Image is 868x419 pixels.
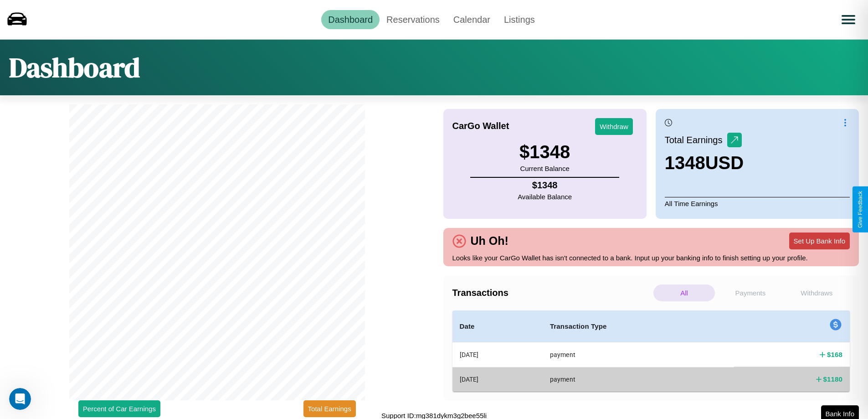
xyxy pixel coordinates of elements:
[786,285,847,301] p: Withdraws
[452,367,543,391] th: [DATE]
[519,162,570,175] p: Current Balance
[518,191,572,203] p: Available Balance
[543,342,734,367] th: payment
[518,180,572,191] h4: $ 1348
[823,374,842,384] h4: $ 1180
[665,197,850,210] p: All Time Earnings
[836,7,861,32] button: Open menu
[321,10,380,29] a: Dashboard
[78,400,160,417] button: Percent of Car Earnings
[380,10,447,29] a: Reservations
[543,367,734,391] th: payment
[303,400,356,417] button: Total Earnings
[9,388,31,410] iframe: Intercom live chat
[466,234,513,248] h4: Uh Oh!
[857,191,863,228] div: Give Feedback
[460,321,535,332] h4: Date
[452,288,651,298] h4: Transactions
[452,252,850,264] p: Looks like your CarGo Wallet has isn't connected to a bank. Input up your banking info to finish ...
[550,321,727,332] h4: Transaction Type
[789,233,850,249] button: Set Up Bank Info
[665,132,727,148] p: Total Earnings
[653,285,715,301] p: All
[9,49,140,86] h1: Dashboard
[519,142,570,162] h3: $ 1348
[447,10,497,29] a: Calendar
[452,310,850,392] table: simple table
[665,153,744,173] h3: 1348 USD
[719,285,781,301] p: Payments
[452,342,543,367] th: [DATE]
[452,121,509,131] h4: CarGo Wallet
[497,10,542,29] a: Listings
[595,118,633,135] button: Withdraw
[827,350,842,359] h4: $ 168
